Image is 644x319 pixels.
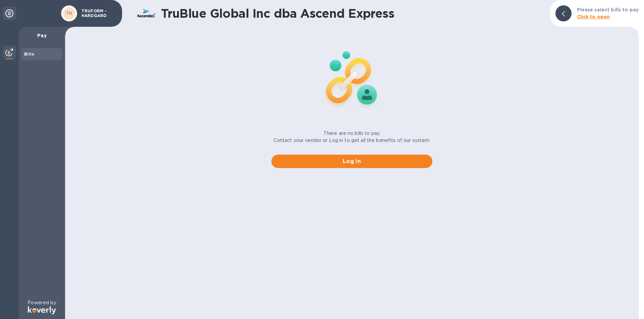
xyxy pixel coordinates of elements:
h1: TruBlue Global Inc dba Ascend Express [161,6,545,20]
b: Please select bills to pay [577,7,639,12]
b: TH [66,11,72,16]
span: Log in [277,157,427,165]
p: Powered by [28,299,56,306]
b: Bills [24,52,34,57]
img: Logo [28,306,56,314]
b: Click to open [577,14,610,19]
p: Pay [24,32,60,39]
p: TRUFORM - HARDGARD [82,9,115,18]
p: There are no bills to pay. Contact your vendor or Log in to get all the benefits of our system. [273,130,431,144]
button: Log in [271,155,432,168]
